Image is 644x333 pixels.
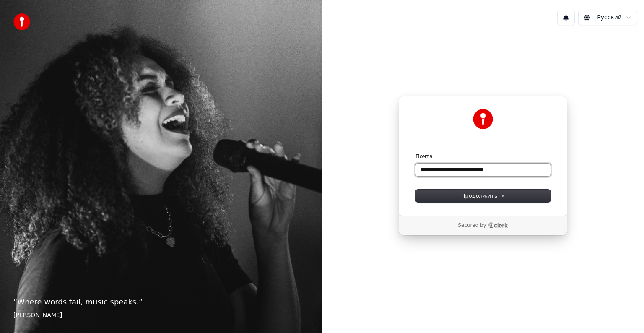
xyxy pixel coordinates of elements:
p: “ Where words fail, music speaks. ” [13,296,309,308]
footer: [PERSON_NAME] [13,311,309,320]
img: youka [13,13,30,30]
label: Почта [415,153,433,160]
span: Продолжить [461,192,505,200]
button: Продолжить [415,190,551,202]
p: Secured by [458,222,486,229]
a: Clerk logo [488,222,508,228]
img: Youka [473,109,493,129]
